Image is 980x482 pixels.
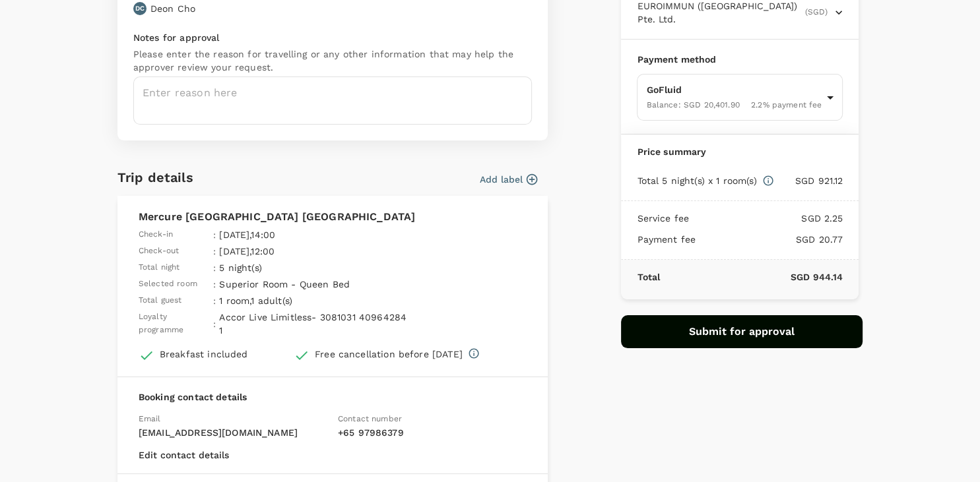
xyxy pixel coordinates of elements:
span: : [213,294,216,307]
button: Edit contact details [139,450,229,460]
span: Check-in [139,228,173,241]
span: 2.2 % payment fee [751,100,822,109]
span: : [213,245,216,258]
p: Please enter the reason for travelling or any other information that may help the approver review... [133,47,532,74]
span: : [213,278,216,291]
span: Total guest [139,294,182,307]
p: SGD 2.25 [689,212,843,225]
p: Total 5 night(s) x 1 room(s) [637,174,756,187]
span: Selected room [139,278,197,291]
span: Loyalty programme [139,311,213,337]
p: Price summary [637,145,843,158]
span: Email [139,414,161,423]
p: SGD 921.12 [774,174,843,187]
p: Payment fee [637,233,696,246]
span: Check-out [139,245,179,258]
span: (SGD) [804,6,827,19]
p: Deon Cho [150,2,195,15]
p: Total [637,270,660,284]
p: DC [135,4,145,13]
p: Accor Live Limitless - 3081031 40964284 1 [219,311,407,337]
span: : [213,228,216,241]
h6: Trip details [117,167,193,188]
span: Total night [139,261,180,274]
span: : [213,317,216,330]
svg: Full refund before 2025-10-11 14:00 additional details from supplier : NO CANCELLATION CHARGE APP... [468,347,480,359]
p: Notes for approval [133,31,532,44]
p: Payment method [637,53,843,66]
p: [EMAIL_ADDRESS][DOMAIN_NAME] [139,426,327,439]
p: Mercure [GEOGRAPHIC_DATA] [GEOGRAPHIC_DATA] [139,209,527,225]
div: GoFluidBalance: SGD 20,401.902.2% payment fee [637,74,843,121]
span: Contact number [338,414,402,423]
p: GoFluid [646,83,822,96]
p: SGD 944.14 [660,270,843,284]
span: : [213,261,216,274]
p: 5 night(s) [219,261,407,274]
div: Free cancellation before [DATE] [315,347,463,361]
p: [DATE] , 12:00 [219,245,407,258]
div: Breakfast included [160,347,248,361]
p: Superior Room - Queen Bed [219,278,407,291]
p: SGD 20.77 [696,233,843,246]
button: Add label [480,173,537,186]
p: 1 room , 1 adult(s) [219,294,407,307]
p: [DATE] , 14:00 [219,228,407,241]
p: Booking contact details [139,390,527,404]
p: Service fee [637,212,689,225]
p: + 65 97986379 [338,426,527,439]
button: Submit for approval [621,315,863,348]
table: simple table [139,225,410,337]
span: Balance : SGD 20,401.90 [646,100,739,109]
